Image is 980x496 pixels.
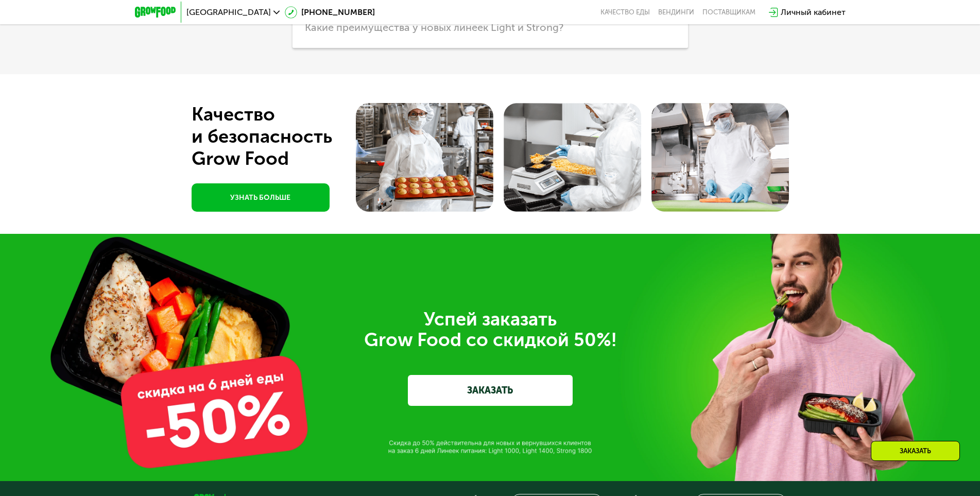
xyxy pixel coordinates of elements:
[192,183,330,212] a: УЗНАТЬ БОЛЬШЕ
[202,309,779,350] div: Успей заказать Grow Food со скидкой 50%!
[781,6,846,19] div: Личный кабинет
[192,103,370,169] div: Качество и безопасность Grow Food
[871,441,960,461] div: Заказать
[285,6,375,19] a: [PHONE_NUMBER]
[408,375,573,406] a: ЗАКАЗАТЬ
[600,8,650,16] a: Качество еды
[305,21,563,33] span: Какие преимущества у новых линеек Light и Strong?
[186,8,271,16] span: [GEOGRAPHIC_DATA]
[658,8,694,16] a: Вендинги
[702,8,755,16] div: поставщикам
